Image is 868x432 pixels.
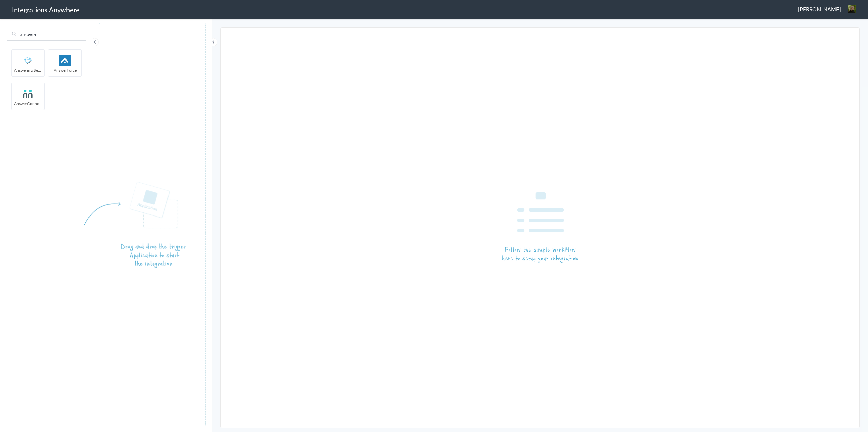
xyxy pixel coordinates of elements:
span: AnswerForce [48,67,81,73]
span: [PERSON_NAME] [798,5,841,13]
img: answerconnect-logo.svg [14,88,42,100]
img: instruction-trigger.png [84,182,186,268]
img: e342a663-7b1d-4387-b497-4ed88548d0b3.jpeg [848,5,856,13]
h1: Integrations Anywhere [12,5,80,14]
input: Search... [7,28,86,41]
img: instruction-workflow.png [502,192,578,263]
img: af-app-logo.svg [51,55,79,66]
img: Answering_service.png [14,55,42,66]
span: Answering Service [12,67,44,73]
span: AnswerConnect [12,101,44,106]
